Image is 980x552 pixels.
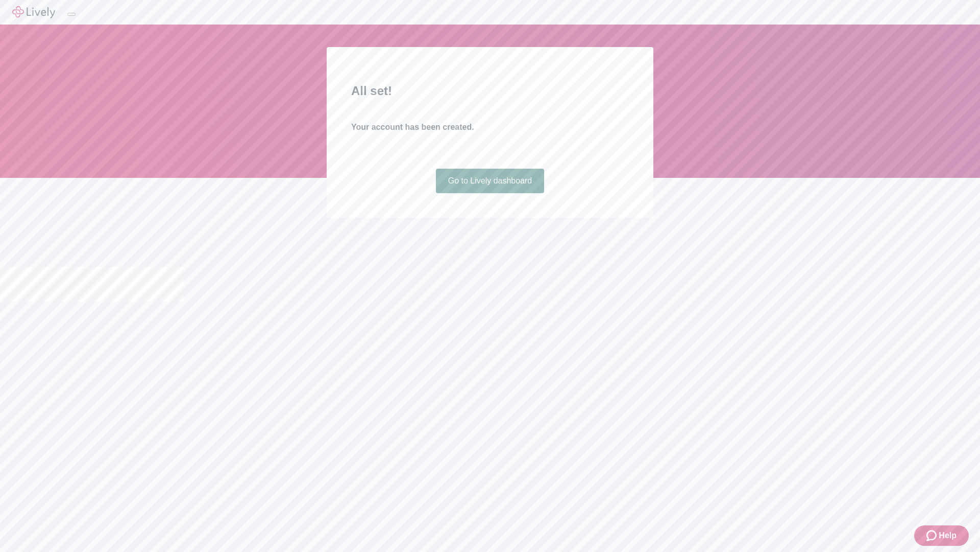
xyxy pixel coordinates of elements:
[926,530,939,542] svg: Zendesk support icon
[351,82,629,100] h2: All set!
[914,525,969,546] button: Zendesk support iconHelp
[939,530,957,542] span: Help
[67,13,76,16] button: Log out
[436,169,545,193] a: Go to Lively dashboard
[351,121,629,133] h4: Your account has been created.
[12,6,55,18] img: Lively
